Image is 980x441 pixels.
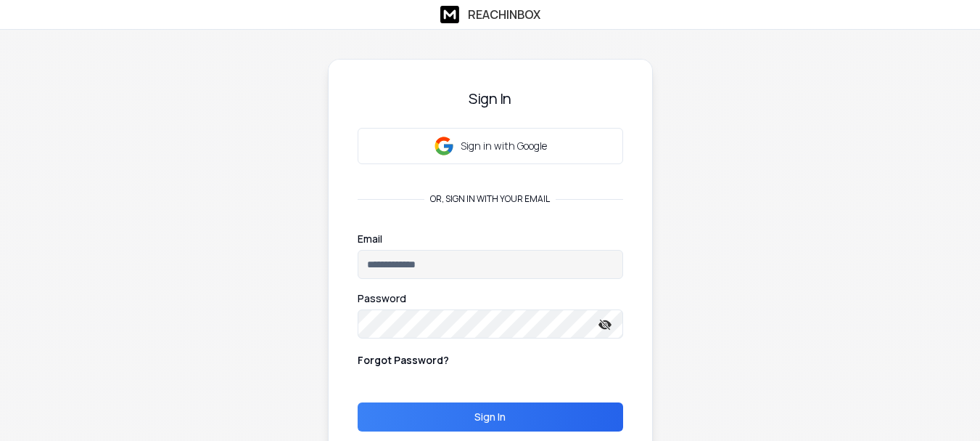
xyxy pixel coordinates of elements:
button: Sign in with Google [358,128,623,164]
h3: Sign In [358,89,623,109]
p: or, sign in with your email [424,193,556,205]
a: ReachInbox [440,6,540,23]
p: Forgot Password? [358,353,449,368]
label: Email [358,234,382,244]
label: Password [358,294,406,304]
h1: ReachInbox [468,6,540,23]
p: Sign in with Google [461,139,547,153]
button: Sign In [358,402,623,432]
